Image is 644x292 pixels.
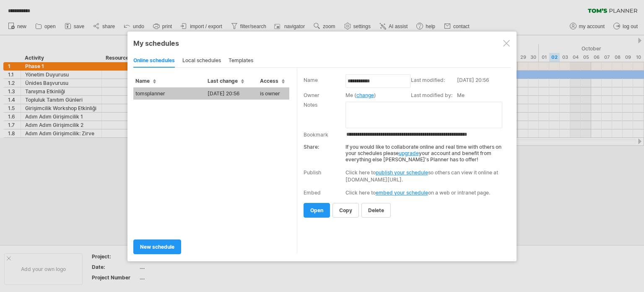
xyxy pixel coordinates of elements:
div: Me ( ) [345,92,407,98]
div: templates [229,54,253,68]
span: open [310,207,323,213]
div: Click here to so others can view it online at [DOMAIN_NAME][URL]. [345,169,505,183]
div: Click here to on a web or intranet page. [345,189,505,196]
span: new schedule [140,244,174,250]
td: tomsplanner [133,87,205,100]
div: local schedules [182,54,221,68]
td: Last modified: [411,76,457,91]
td: is owner [258,87,289,100]
div: My schedules [133,39,511,47]
div: If you would like to collaborate online and real time with others on your schedules please your a... [304,139,505,163]
span: copy [339,207,352,213]
td: Me [457,91,509,101]
a: publish your schedule [376,169,428,176]
span: delete [368,207,384,213]
a: copy [332,203,359,218]
a: delete [361,203,391,218]
td: Owner [304,91,345,101]
a: new schedule [133,239,181,254]
span: Last change [208,78,244,84]
a: change [356,92,374,98]
span: Access [260,78,285,84]
td: [DATE] 20:56 [205,87,258,100]
td: Bookmark [304,129,345,139]
td: [DATE] 20:56 [457,76,509,91]
td: Name [304,76,345,91]
a: upgrade [399,150,419,156]
strong: Share: [304,144,319,150]
a: embed your schedule [376,189,428,196]
div: Embed [304,189,321,196]
td: Last modified by: [411,91,457,101]
div: online schedules [133,54,175,68]
span: Name [135,78,156,84]
td: Notes [304,101,345,129]
div: Publish [304,169,321,176]
a: open [304,203,330,218]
